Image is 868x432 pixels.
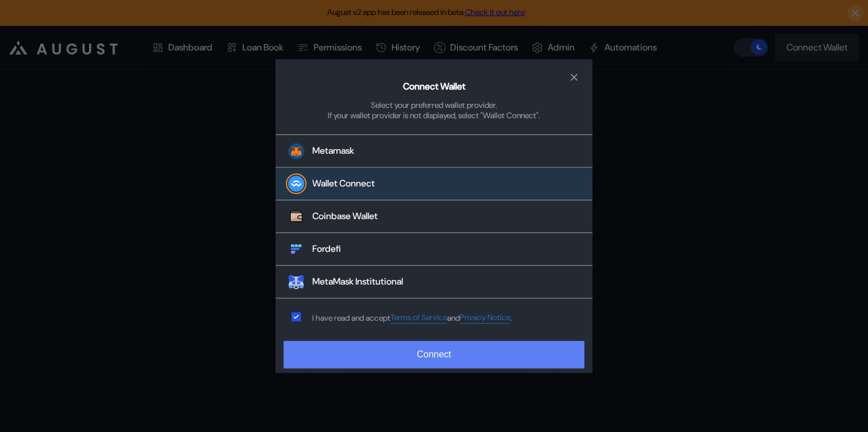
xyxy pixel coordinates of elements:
button: FordefiFordefi [276,233,592,266]
div: Fordefi [312,243,341,255]
img: MetaMask Institutional [288,274,304,290]
div: Coinbase Wallet [312,211,378,223]
button: MetaMask InstitutionalMetaMask Institutional [276,266,592,299]
div: I have read and accept . [312,313,512,324]
img: Fordefi [288,242,304,258]
div: MetaMask Institutional [312,276,403,288]
div: If your wallet provider is not displayed, select "Wallet Connect". [328,110,540,120]
img: Coinbase Wallet [288,209,304,225]
h2: Connect Wallet [403,80,466,92]
div: Select your preferred wallet provider. [371,100,497,110]
div: Wallet Connect [312,178,375,190]
a: Privacy Notice [460,313,510,324]
button: Coinbase WalletCoinbase Wallet [276,201,592,233]
button: Connect [284,341,584,368]
button: Wallet Connect [276,168,592,201]
button: close modal [565,68,583,87]
div: Metamask [312,145,354,157]
a: Terms of Service [390,313,447,324]
button: Metamask [276,135,592,168]
span: and [447,313,460,323]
